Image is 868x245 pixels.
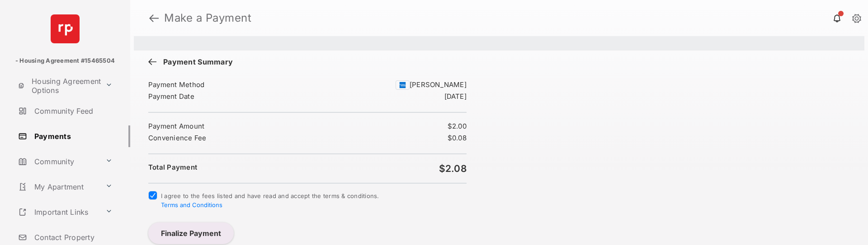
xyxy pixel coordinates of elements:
[148,222,234,244] button: Finalize Payment
[51,14,80,43] img: svg+xml;base64,PHN2ZyB4bWxucz0iaHR0cDovL3d3dy53My5vcmcvMjAwMC9zdmciIHdpZHRoPSI2NCIgaGVpZ2h0PSI2NC...
[164,13,251,23] strong: Make a Payment
[159,58,233,68] span: Payment Summary
[14,176,102,198] a: My Apartment
[14,125,130,147] a: Payments
[161,201,222,208] button: I agree to the fees listed and have read and accept the terms & conditions.
[14,151,102,172] a: Community
[15,56,115,65] p: - Housing Agreement #15465504
[14,100,130,122] a: Community Feed
[14,75,102,97] a: Housing Agreement Options
[161,192,379,208] span: I agree to the fees listed and have read and accept the terms & conditions.
[14,201,102,223] a: Important Links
